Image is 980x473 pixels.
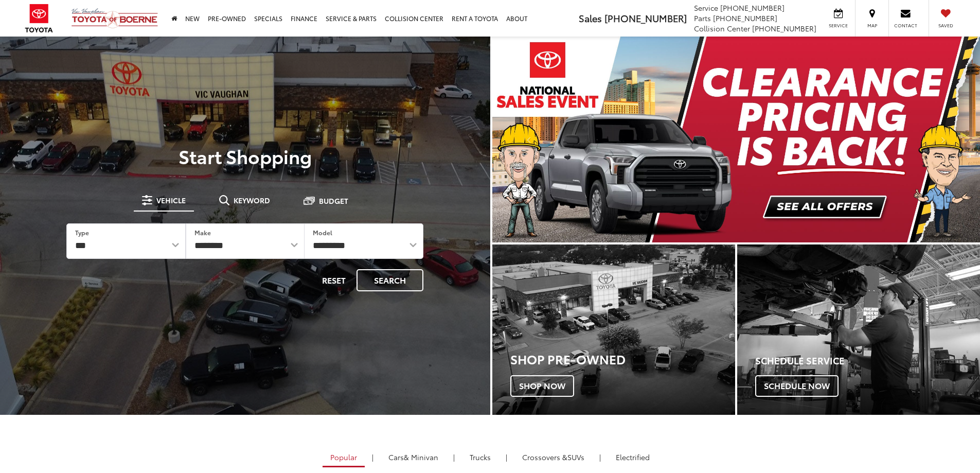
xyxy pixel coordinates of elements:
[608,448,657,466] a: Electrified
[597,452,603,462] li: |
[752,23,816,33] span: [PHONE_NUMBER]
[694,23,750,33] span: Collision Center
[194,228,211,237] label: Make
[510,375,574,397] span: Shop Now
[462,448,498,466] a: Trucks
[323,448,365,467] a: Popular
[894,22,917,29] span: Contact
[357,269,423,291] button: Search
[522,452,567,462] span: Crossovers &
[313,228,332,237] label: Model
[75,228,89,237] label: Type
[694,3,718,13] span: Service
[492,244,735,415] a: Shop Pre-Owned Shop Now
[579,11,602,25] span: Sales
[827,22,850,29] span: Service
[451,452,457,462] li: |
[737,244,980,415] div: Toyota
[313,269,354,291] button: Reset
[369,452,376,462] li: |
[492,244,735,415] div: Toyota
[604,11,687,25] span: [PHONE_NUMBER]
[755,375,839,397] span: Schedule Now
[720,3,785,13] span: [PHONE_NUMBER]
[503,452,510,462] li: |
[861,22,883,29] span: Map
[234,197,270,204] span: Keyword
[934,22,957,29] span: Saved
[156,197,186,204] span: Vehicle
[907,57,980,222] button: Click to view next picture.
[492,57,565,222] button: Click to view previous picture.
[404,452,438,462] span: & Minivan
[713,13,777,23] span: [PHONE_NUMBER]
[381,448,446,466] a: Cars
[514,448,592,466] a: SUVs
[510,352,735,365] h3: Shop Pre-Owned
[319,197,348,204] span: Budget
[755,356,980,366] h4: Schedule Service
[737,244,980,415] a: Schedule Service Schedule Now
[71,8,158,29] img: Vic Vaughan Toyota of Boerne
[694,13,711,23] span: Parts
[43,146,447,166] p: Start Shopping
